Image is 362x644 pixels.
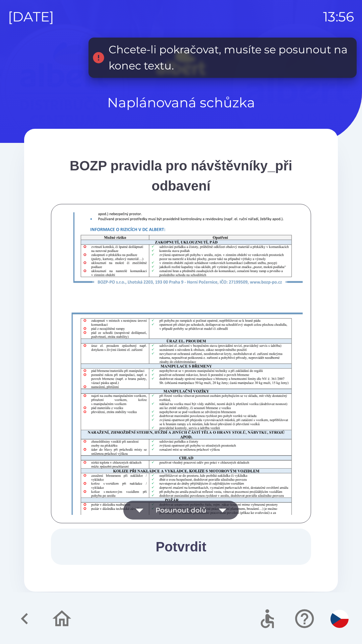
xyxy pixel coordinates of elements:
div: BOZP pravidla pro návštěvníky_při odbavení [51,156,311,196]
img: Logo [24,47,338,79]
img: cs flag [330,610,349,628]
button: Posunout dolů [123,501,239,520]
div: Chcete-li pokračovat, musíte se posunout na konec textu. [109,42,350,74]
p: Naplánovaná schůzka [107,93,255,113]
button: Potvrdit [51,529,311,565]
p: 13:56 [323,7,354,27]
p: [DATE] [8,7,54,27]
